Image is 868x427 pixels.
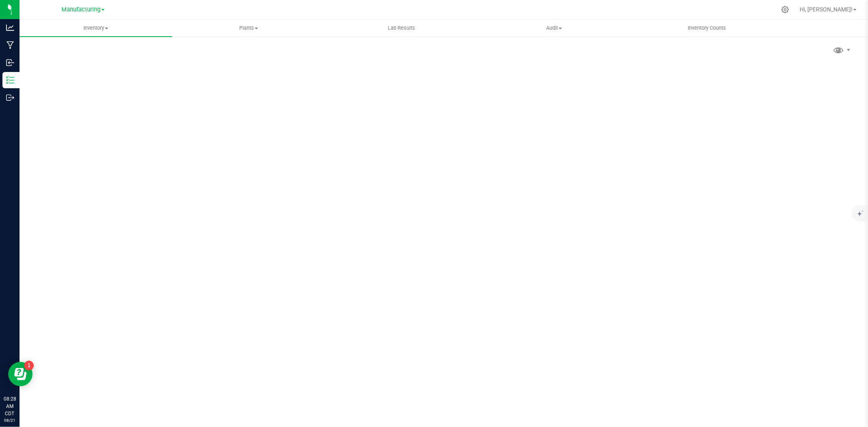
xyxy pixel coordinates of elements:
a: Audit [478,20,630,37]
p: 08:28 AM CDT [4,395,16,417]
span: Manufacturing [61,6,101,13]
inline-svg: Analytics [6,24,14,32]
span: Inventory Counts [677,24,737,32]
a: Lab Results [325,20,478,37]
iframe: Resource center unread badge [24,361,34,370]
div: Manage settings [780,6,790,13]
a: Inventory Counts [630,20,783,37]
inline-svg: Inbound [6,59,14,67]
span: Plants [173,24,324,32]
span: Lab Results [377,24,426,32]
inline-svg: Manufacturing [6,41,14,49]
a: Plants [172,20,325,37]
inline-svg: Inventory [6,76,14,84]
inline-svg: Outbound [6,94,14,102]
a: Inventory [20,20,172,37]
span: Hi, [PERSON_NAME]! [800,6,853,13]
span: Audit [478,24,630,32]
p: 08/21 [4,417,16,423]
iframe: Resource center [8,362,33,386]
span: Inventory [20,24,172,32]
